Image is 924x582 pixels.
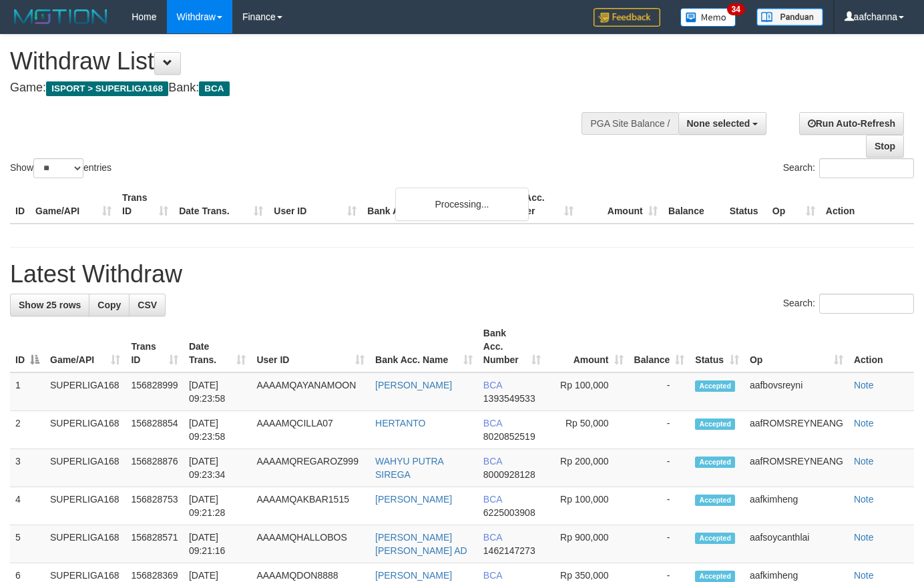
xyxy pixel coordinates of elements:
td: 1 [10,372,45,411]
th: Op: activate to sort column ascending [744,321,849,372]
h4: Game: Bank: [10,81,603,95]
th: ID [10,186,30,224]
td: 156828876 [126,449,183,487]
td: [DATE] 09:21:16 [184,525,252,563]
span: Accepted [695,418,735,430]
td: SUPERLIGA168 [45,525,126,563]
label: Search: [783,158,914,178]
input: Search: [819,158,914,178]
span: Copy 8000928128 to clipboard [483,469,535,480]
span: Copy 1462147273 to clipboard [483,545,535,556]
td: SUPERLIGA168 [45,487,126,525]
td: - [629,487,690,525]
a: Run Auto-Refresh [799,112,904,135]
td: 2 [10,411,45,449]
th: Bank Acc. Name [362,186,494,224]
span: Accepted [695,571,735,582]
th: Balance: activate to sort column ascending [629,321,690,372]
span: None selected [687,118,750,129]
a: Note [854,532,874,543]
span: Accepted [695,380,735,392]
th: Amount: activate to sort column ascending [546,321,629,372]
a: Note [854,418,874,428]
a: CSV [129,294,166,316]
span: Copy [97,300,121,310]
td: aafbovsreyni [744,372,849,411]
span: BCA [483,456,502,467]
span: Copy 6225003908 to clipboard [483,507,535,518]
td: Rp 100,000 [546,372,629,411]
td: - [629,525,690,563]
td: [DATE] 09:21:28 [184,487,252,525]
td: [DATE] 09:23:58 [184,411,252,449]
a: [PERSON_NAME] [375,380,452,390]
label: Show entries [10,158,111,178]
td: [DATE] 09:23:58 [184,372,252,411]
img: Feedback.jpg [594,8,660,27]
th: Bank Acc. Number: activate to sort column ascending [478,321,546,372]
a: [PERSON_NAME] [PERSON_NAME] AD [375,532,467,556]
span: CSV [138,300,157,310]
input: Search: [819,294,914,314]
td: AAAAMQREGAROZ999 [251,449,370,487]
th: Bank Acc. Name: activate to sort column ascending [370,321,478,372]
th: Date Trans. [174,186,268,224]
td: 4 [10,487,45,525]
th: Action [821,186,914,224]
td: 3 [10,449,45,487]
a: Show 25 rows [10,294,89,316]
div: Processing... [395,188,529,221]
span: BCA [483,380,502,390]
span: BCA [483,418,502,428]
th: Game/API [30,186,117,224]
td: 5 [10,525,45,563]
td: - [629,449,690,487]
select: Showentries [33,158,83,178]
th: Status [724,186,767,224]
span: Accepted [695,533,735,544]
th: Trans ID: activate to sort column ascending [126,321,183,372]
span: Copy 1393549533 to clipboard [483,393,535,404]
th: Balance [663,186,724,224]
th: Status: activate to sort column ascending [690,321,744,372]
h1: Withdraw List [10,48,603,75]
span: ISPORT > SUPERLIGA168 [46,81,168,96]
th: Date Trans.: activate to sort column ascending [184,321,252,372]
td: aafROMSREYNEANG [744,449,849,487]
th: User ID: activate to sort column ascending [251,321,370,372]
td: aafsoycanthlai [744,525,849,563]
label: Search: [783,294,914,314]
td: AAAAMQAKBAR1515 [251,487,370,525]
td: - [629,411,690,449]
span: Accepted [695,457,735,468]
td: aafkimheng [744,487,849,525]
span: 34 [727,3,745,15]
td: Rp 200,000 [546,449,629,487]
a: Note [854,456,874,467]
th: Bank Acc. Number [495,186,579,224]
a: Note [854,494,874,505]
td: SUPERLIGA168 [45,372,126,411]
td: 156828753 [126,487,183,525]
span: BCA [483,532,502,543]
th: Game/API: activate to sort column ascending [45,321,126,372]
a: Note [854,570,874,581]
span: BCA [483,494,502,505]
a: [PERSON_NAME] [375,494,452,505]
a: Note [854,380,874,390]
td: 156828854 [126,411,183,449]
img: panduan.png [756,8,823,26]
th: Amount [579,186,663,224]
a: Stop [866,135,904,158]
th: Op [767,186,821,224]
td: - [629,372,690,411]
span: BCA [483,570,502,581]
td: [DATE] 09:23:34 [184,449,252,487]
td: Rp 900,000 [546,525,629,563]
span: Accepted [695,495,735,506]
th: Action [849,321,914,372]
span: Show 25 rows [19,300,81,310]
a: WAHYU PUTRA SIREGA [375,456,443,480]
td: SUPERLIGA168 [45,411,126,449]
img: MOTION_logo.png [10,7,111,27]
